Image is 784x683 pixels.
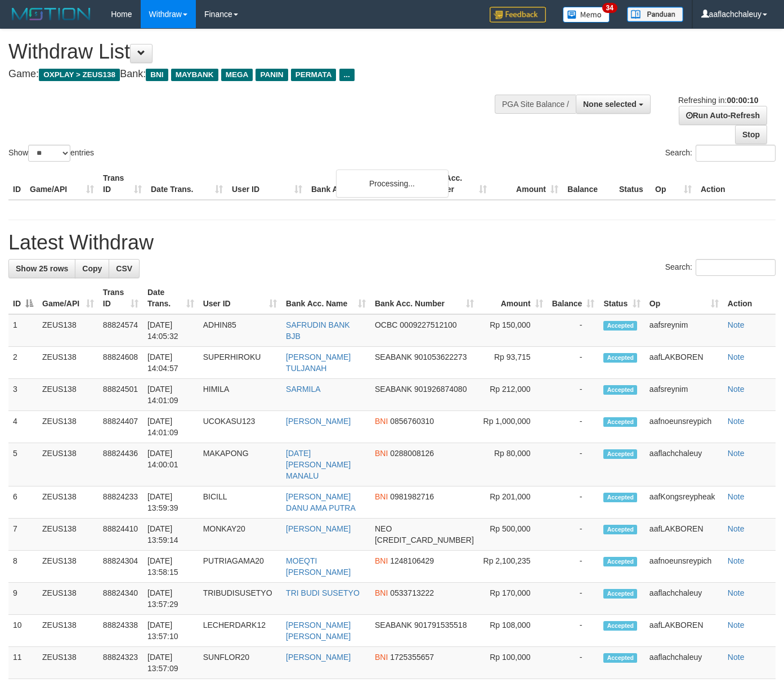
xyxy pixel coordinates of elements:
[603,525,637,534] span: Accepted
[645,486,723,519] td: aafKongsreypheak
[548,647,599,679] td: -
[375,524,392,533] span: NEO
[548,282,599,314] th: Balance: activate to sort column ascending
[645,647,723,679] td: aaflachchaleuy
[286,556,351,577] a: MOEQTI [PERSON_NAME]
[307,168,420,200] th: Bank Acc. Name
[679,106,767,125] a: Run Auto-Refresh
[98,443,143,486] td: 88824436
[8,486,38,519] td: 6
[723,282,776,314] th: Action
[8,583,38,615] td: 9
[291,69,337,81] span: PERMATA
[645,347,723,379] td: aafLAKBOREN
[665,259,776,276] label: Search:
[645,583,723,615] td: aaflachchaleuy
[286,385,320,394] a: SARMILA
[645,615,723,647] td: aafLAKBOREN
[375,556,388,565] span: BNI
[286,492,356,512] a: [PERSON_NAME] DANU AMA PUTRA
[390,653,434,662] span: Copy 1725355657 to clipboard
[38,443,98,486] td: ZEUS138
[143,615,199,647] td: [DATE] 13:57:10
[728,524,745,533] a: Note
[38,379,98,411] td: ZEUS138
[490,7,546,23] img: Feedback.jpg
[602,3,617,13] span: 34
[199,615,281,647] td: LECHERDARK12
[98,486,143,519] td: 88824233
[548,411,599,443] td: -
[370,282,478,314] th: Bank Acc. Number: activate to sort column ascending
[478,486,548,519] td: Rp 201,000
[645,282,723,314] th: Op: activate to sort column ascending
[8,379,38,411] td: 3
[548,519,599,551] td: -
[38,647,98,679] td: ZEUS138
[199,583,281,615] td: TRIBUDISUSETYO
[143,282,199,314] th: Date Trans.: activate to sort column ascending
[98,647,143,679] td: 88824323
[478,282,548,314] th: Amount: activate to sort column ascending
[98,519,143,551] td: 88824410
[8,41,512,63] h1: Withdraw List
[171,69,218,81] span: MAYBANK
[603,589,637,599] span: Accepted
[8,259,75,278] a: Show 25 rows
[603,493,637,502] span: Accepted
[38,583,98,615] td: ZEUS138
[495,95,576,114] div: PGA Site Balance /
[478,411,548,443] td: Rp 1,000,000
[548,583,599,615] td: -
[25,168,98,200] th: Game/API
[651,168,696,200] th: Op
[199,282,281,314] th: User ID: activate to sort column ascending
[38,519,98,551] td: ZEUS138
[98,411,143,443] td: 88824407
[143,347,199,379] td: [DATE] 14:04:57
[563,168,615,200] th: Balance
[286,449,351,480] a: [DATE][PERSON_NAME] MANALU
[221,69,253,81] span: MEGA
[199,411,281,443] td: UCOKASU123
[38,551,98,583] td: ZEUS138
[728,320,745,329] a: Note
[375,352,412,361] span: SEABANK
[8,145,94,162] label: Show entries
[478,583,548,615] td: Rp 170,000
[38,282,98,314] th: Game/API: activate to sort column ascending
[38,314,98,347] td: ZEUS138
[599,282,644,314] th: Status: activate to sort column ascending
[146,69,168,81] span: BNI
[8,647,38,679] td: 11
[390,588,434,597] span: Copy 0533713222 to clipboard
[199,443,281,486] td: MAKAPONG
[199,347,281,379] td: SUPERHIROKU
[603,353,637,363] span: Accepted
[478,314,548,347] td: Rp 150,000
[8,282,38,314] th: ID: activate to sort column descending
[375,620,412,630] span: SEABANK
[143,647,199,679] td: [DATE] 13:57:09
[143,443,199,486] td: [DATE] 14:00:01
[8,231,776,254] h1: Latest Withdraw
[199,551,281,583] td: PUTRIAGAMA20
[678,96,758,105] span: Refreshing in:
[286,524,351,533] a: [PERSON_NAME]
[146,168,227,200] th: Date Trans.
[665,145,776,162] label: Search:
[8,519,38,551] td: 7
[390,449,434,458] span: Copy 0288008126 to clipboard
[286,653,351,662] a: [PERSON_NAME]
[548,486,599,519] td: -
[98,168,146,200] th: Trans ID
[38,411,98,443] td: ZEUS138
[98,615,143,647] td: 88824338
[478,379,548,411] td: Rp 212,000
[286,320,350,341] a: SAFRUDIN BANK BJB
[199,314,281,347] td: ADHIN85
[227,168,307,200] th: User ID
[281,282,370,314] th: Bank Acc. Name: activate to sort column ascending
[82,264,102,273] span: Copy
[478,647,548,679] td: Rp 100,000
